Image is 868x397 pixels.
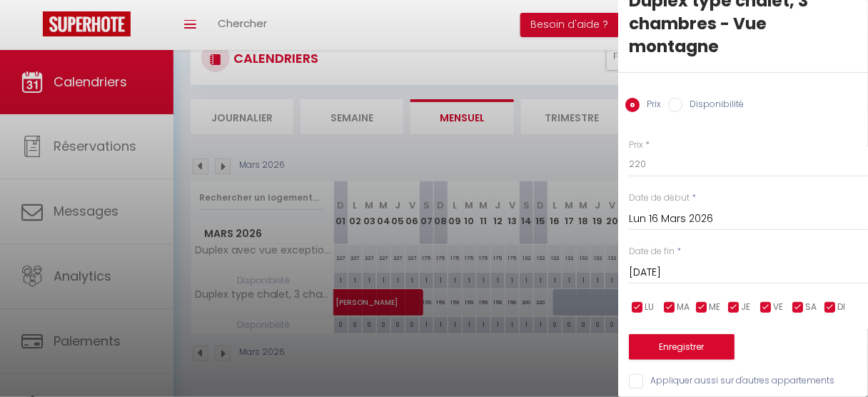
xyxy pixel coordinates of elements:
[629,191,690,205] label: Date de début
[837,301,845,314] span: DI
[677,301,690,314] span: MA
[640,98,661,114] label: Prix
[741,301,750,314] span: JE
[805,301,817,314] span: SA
[629,139,643,152] label: Prix
[629,245,675,258] label: Date de fin
[773,301,783,314] span: VE
[629,334,735,360] button: Enregistrer
[645,301,654,314] span: LU
[709,301,720,314] span: ME
[682,98,744,114] label: Disponibilité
